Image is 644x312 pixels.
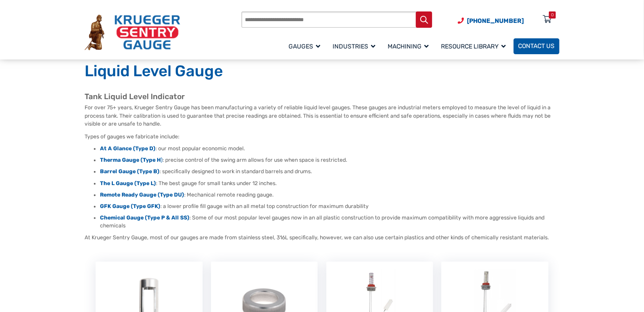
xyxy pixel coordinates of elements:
li: : Mechanical remote reading gauge. [100,191,559,199]
a: The L Gauge (Type L) [100,180,156,186]
p: Types of gauges we fabricate include: [85,133,559,141]
li: : The best gauge for small tanks under 12 inches. [100,180,559,188]
h1: Liquid Level Gauge [85,62,559,81]
a: Machining [383,37,437,55]
li: : specifically designed to work in standard barrels and drums. [100,168,559,176]
span: Gauges [289,43,321,50]
a: Chemical Gauge (Type P & All SS) [100,215,189,221]
a: Therma Gauge (Type H) [100,157,163,163]
img: Krueger Sentry Gauge [85,15,180,50]
span: Contact Us [518,43,555,50]
a: At A Glance (Type D) [100,145,155,152]
span: [PHONE_NUMBER] [467,17,524,25]
a: Remote Ready Gauge (Type DU) [100,192,184,198]
li: : Some of our most popular level gauges now in an all plastic construction to provide maximum com... [100,214,559,230]
p: At Krueger Sentry Gauge, most of our gauges are made from stainless steel, 316L specifically, how... [85,234,559,241]
div: 0 [551,11,554,19]
li: : precise control of the swing arm allows for use when space is restricted. [100,156,559,164]
h2: Tank Liquid Level Indicator [85,92,559,102]
a: Resource Library [437,37,514,55]
span: Industries [333,43,376,50]
span: Machining [388,43,429,50]
li: : our most popular economic model. [100,145,559,153]
strong: Therma Gauge (Type H [100,157,161,163]
p: For over 75+ years, Krueger Sentry Gauge has been manufacturing a variety of reliable liquid leve... [85,104,559,128]
a: GFK Gauge (Type GFK) [100,203,160,209]
li: : a lower profile fill gauge with an all metal top construction for maximum durability [100,203,559,211]
a: Barrel Gauge (Type B) [100,168,159,175]
a: Industries [328,37,383,55]
span: Resource Library [441,43,506,50]
a: Gauges [284,37,328,55]
a: Phone Number (920) 434-8860 [458,16,524,26]
a: Contact Us [514,38,559,54]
